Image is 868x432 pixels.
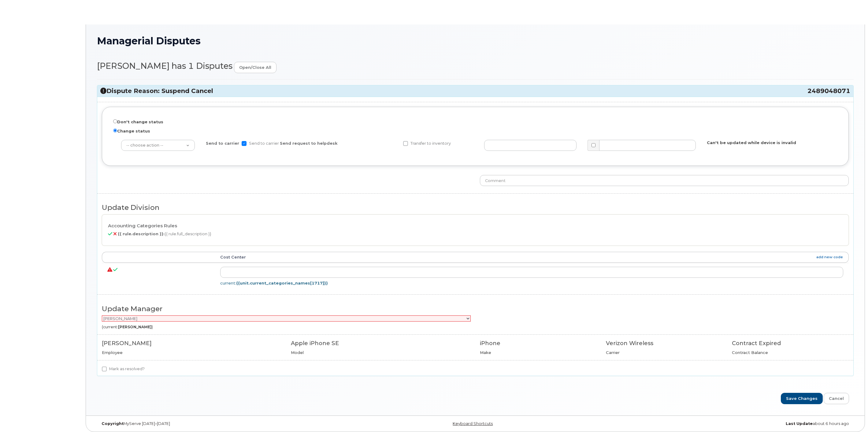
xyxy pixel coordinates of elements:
[108,231,843,237] p: {{ rule.full_description }}
[102,367,107,371] input: Mark as resolved?
[215,252,849,263] th: Cost Center
[453,421,493,426] a: Keyboard Shortcuts
[242,140,279,147] label: Send to carrier
[234,62,276,73] a: open/close all
[113,127,150,134] label: Change status
[732,350,849,356] div: Contract Balance
[108,223,843,229] h4: Accounting Categories Rules
[118,325,152,329] strong: [PERSON_NAME]
[280,141,338,146] strong: Send request to helpdesk
[100,87,850,95] h3: Dispute Reason: Suspend Cancel
[102,339,282,347] div: [PERSON_NAME]
[291,339,471,347] div: Apple iPhone SE
[781,393,823,404] input: Save Changes
[113,118,163,125] label: Don't change status
[97,421,349,426] div: MyServe [DATE]–[DATE]
[807,87,850,95] span: 2489048071
[403,141,408,146] input: Transfer to inventory
[97,35,854,46] h1: Managerial Disputes
[236,281,328,285] strong: {{unit.current_categories_names[1717]}}
[707,140,796,146] label: Can't be updated while device is invalid
[102,325,153,329] small: (current: )
[206,141,239,146] strong: Send to carrier
[824,393,849,404] a: Cancel
[102,350,282,356] div: Employee
[113,128,117,132] input: Change status
[102,365,145,373] label: Mark as resolved?
[242,141,247,146] input: Send to carrier
[118,231,165,236] b: {{ rule.description }}:
[97,61,854,73] h2: [PERSON_NAME] has 1 Disputes
[220,281,328,285] span: current:
[102,204,849,211] h3: Update Division
[606,339,723,347] div: Verizon Wireless
[601,421,854,426] div: about 6 hours ago
[480,350,597,356] div: Make
[480,175,849,186] input: Comment
[480,339,597,347] div: iPhone
[606,350,723,356] div: Carrier
[102,421,124,426] strong: Copyright
[786,421,813,426] strong: Last Update
[732,339,849,347] div: Contract Expired
[403,140,451,147] label: Transfer to inventory
[113,119,117,123] input: Don't change status
[102,305,849,313] h3: Update Manager
[816,255,843,260] a: add new code
[291,350,471,356] div: Model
